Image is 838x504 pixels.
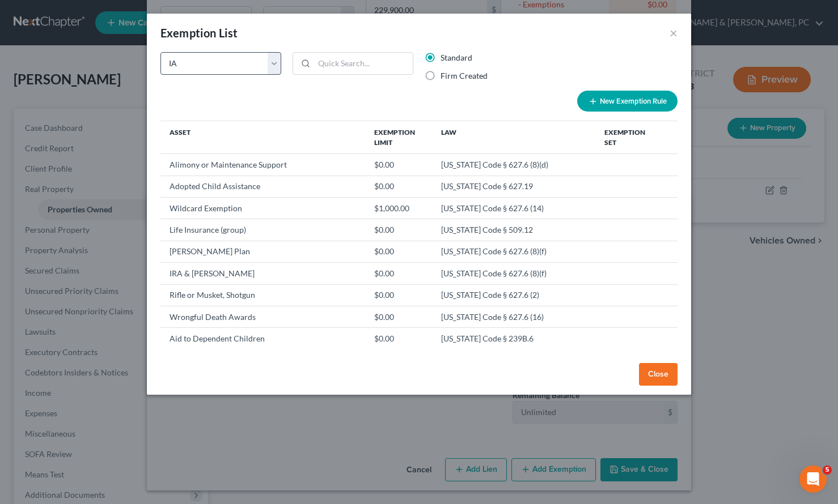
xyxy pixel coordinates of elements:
[365,284,432,306] td: $0.00
[432,263,595,284] td: [US_STATE] Code § 627.6 (8)(f)
[670,26,678,40] button: ×
[432,284,595,306] td: [US_STATE] Code § 627.6 (2)
[314,53,413,74] input: Quick Search...
[365,241,432,262] td: $0.00
[432,328,595,349] td: [US_STATE] Code § 239B.6
[441,52,472,63] label: Standard
[432,176,595,197] td: [US_STATE] Code § 627.19
[365,154,432,176] td: $0.00
[432,121,595,154] th: Law
[160,176,365,197] td: Adopted Child Assistance
[160,328,365,349] td: Aid to Dependent Children
[577,91,678,112] button: New Exemption Rule
[595,121,659,154] th: Exemption Set
[160,263,365,284] td: IRA & [PERSON_NAME]
[160,121,365,154] th: Asset
[365,306,432,327] td: $0.00
[432,306,595,327] td: [US_STATE] Code § 627.6 (16)
[799,465,827,493] iframe: Intercom live chat
[365,121,432,154] th: Exemption Limit
[365,328,432,349] td: $0.00
[160,306,365,327] td: Wrongful Death Awards
[160,197,365,219] td: Wildcard Exemption
[160,25,238,41] div: Exemption List
[432,197,595,219] td: [US_STATE] Code § 627.6 (14)
[160,284,365,306] td: Rifle or Musket, Shotgun
[365,263,432,284] td: $0.00
[365,176,432,197] td: $0.00
[160,241,365,262] td: [PERSON_NAME] Plan
[365,219,432,241] td: $0.00
[441,70,488,82] label: Firm Created
[365,197,432,219] td: $1,000.00
[823,465,832,475] span: 5
[432,219,595,241] td: [US_STATE] Code § 509.12
[160,154,365,176] td: Alimony or Maintenance Support
[160,219,365,241] td: Life Insurance (group)
[639,363,678,386] button: Close
[432,154,595,176] td: [US_STATE] Code § 627.6 (8)(d)
[432,241,595,262] td: [US_STATE] Code § 627.6 (8)(f)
